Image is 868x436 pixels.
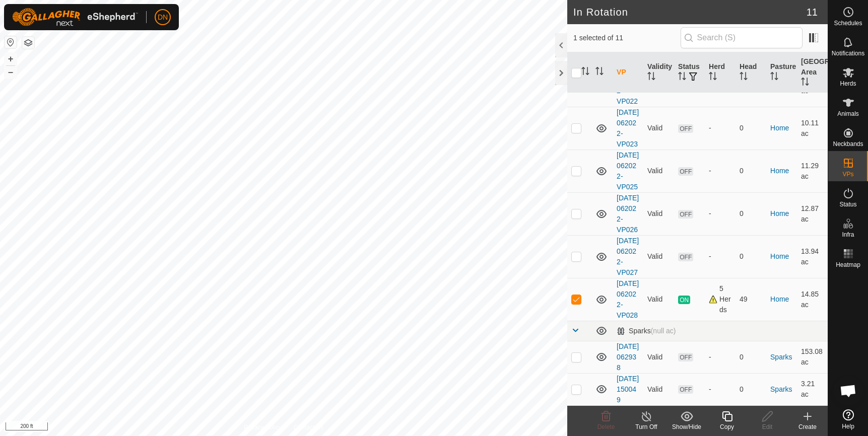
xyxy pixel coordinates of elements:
span: (null ac) [651,327,676,335]
a: Sparks [770,353,792,361]
th: Head [736,52,766,93]
span: Status [839,201,856,207]
span: Delete [597,423,615,430]
a: Contact Us [294,423,323,432]
a: Home [770,209,789,217]
span: Heatmap [836,262,860,268]
span: OFF [678,353,693,361]
a: [DATE] 062938 [617,342,639,372]
td: 3.21 ac [797,373,828,405]
span: Herds [840,81,856,87]
td: Valid [643,235,674,278]
p-sorticon: Activate to sort [740,74,748,82]
a: [DATE] 062022-VP026 [617,194,639,234]
button: – [5,66,17,78]
div: Sparks [617,327,676,335]
a: [DATE] 062022-VP023 [617,108,639,148]
th: VP [613,52,643,93]
span: OFF [678,385,693,394]
div: Turn Off [626,422,666,431]
td: 153.08 ac [797,341,828,373]
td: Valid [643,278,674,321]
td: 0 [736,373,766,405]
p-sorticon: Activate to sort [709,74,717,82]
span: Neckbands [833,141,863,147]
div: - [709,166,731,176]
a: Home [770,167,789,175]
h2: In Rotation [573,6,807,18]
span: 1 selected of 11 [573,33,681,43]
td: 0 [736,107,766,150]
th: Pasture [766,52,797,93]
a: Sparks [770,385,792,393]
div: - [709,123,731,133]
th: [GEOGRAPHIC_DATA] Area [797,52,828,93]
div: Create [787,422,828,431]
span: OFF [678,167,693,176]
span: 11 [807,5,818,20]
div: 5 Herds [709,283,731,315]
a: Help [828,405,868,433]
div: - [709,384,731,395]
a: [DATE] 062022-VP027 [617,237,639,276]
td: 0 [736,341,766,373]
td: Valid [643,150,674,192]
td: Valid [643,341,674,373]
div: - [709,251,731,262]
p-sorticon: Activate to sort [770,74,778,82]
td: 12.87 ac [797,192,828,235]
td: 49 [736,278,766,321]
span: ON [678,296,690,304]
p-sorticon: Activate to sort [581,68,589,77]
div: - [709,352,731,362]
p-sorticon: Activate to sort [801,79,809,87]
a: Home [770,124,789,132]
div: - [709,208,731,219]
button: + [5,53,17,65]
td: Valid [643,373,674,405]
p-sorticon: Activate to sort [595,68,604,77]
a: [DATE] 062022-VP022 [617,65,639,105]
td: 14.85 ac [797,278,828,321]
td: 0 [736,192,766,235]
td: 13.94 ac [797,235,828,278]
th: Herd [705,52,736,93]
span: Help [842,423,854,429]
input: Search (S) [681,27,803,48]
span: Schedules [834,20,862,26]
td: 10.11 ac [797,107,828,150]
td: 0 [736,235,766,278]
td: 11.29 ac [797,150,828,192]
p-sorticon: Activate to sort [678,74,686,82]
th: Validity [643,52,674,93]
div: Open chat [833,376,863,406]
span: OFF [678,253,693,261]
a: Privacy Policy [244,423,282,432]
span: Animals [837,111,859,117]
div: Show/Hide [666,422,707,431]
a: Home [770,295,789,303]
a: [DATE] 062022-VP025 [617,151,639,191]
a: [DATE] 062022-VP028 [617,279,639,319]
button: Map Layers [22,37,34,49]
th: Status [674,52,705,93]
div: Edit [747,422,787,431]
span: OFF [678,210,693,219]
span: Notifications [832,50,864,56]
span: Infra [842,232,854,238]
span: DN [158,12,168,23]
img: Gallagher Logo [12,8,138,26]
span: VPs [842,171,853,177]
span: OFF [678,124,693,133]
p-sorticon: Activate to sort [647,74,655,82]
a: [DATE] 150049 [617,375,639,404]
div: Copy [707,422,747,431]
td: Valid [643,107,674,150]
td: 0 [736,150,766,192]
a: Home [770,252,789,260]
button: Reset Map [5,36,17,48]
td: Valid [643,192,674,235]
